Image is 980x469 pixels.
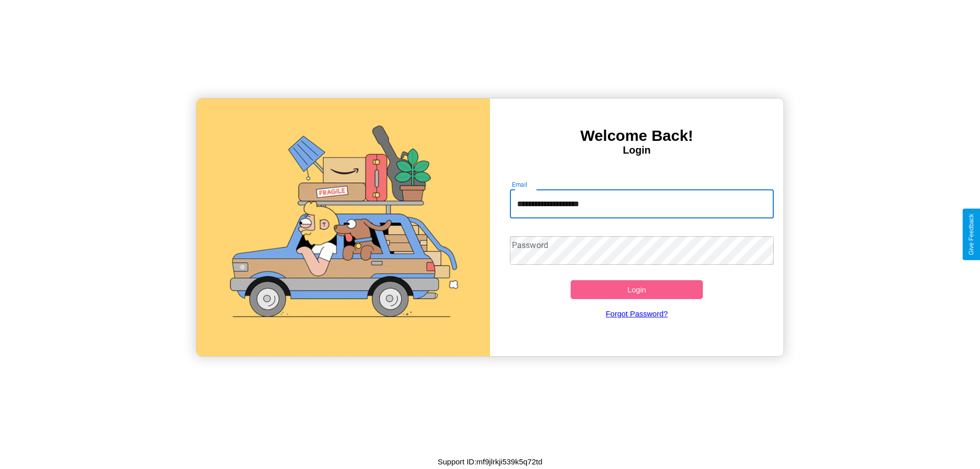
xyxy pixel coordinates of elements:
label: Email [512,180,528,189]
h3: Welcome Back! [490,127,783,144]
p: Support ID: mf9jlrkji539k5q72td [437,455,542,468]
button: Login [571,280,703,299]
div: Give Feedback [968,214,975,255]
img: gif [197,98,490,356]
a: Forgot Password? [505,299,769,328]
h4: Login [490,144,783,156]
